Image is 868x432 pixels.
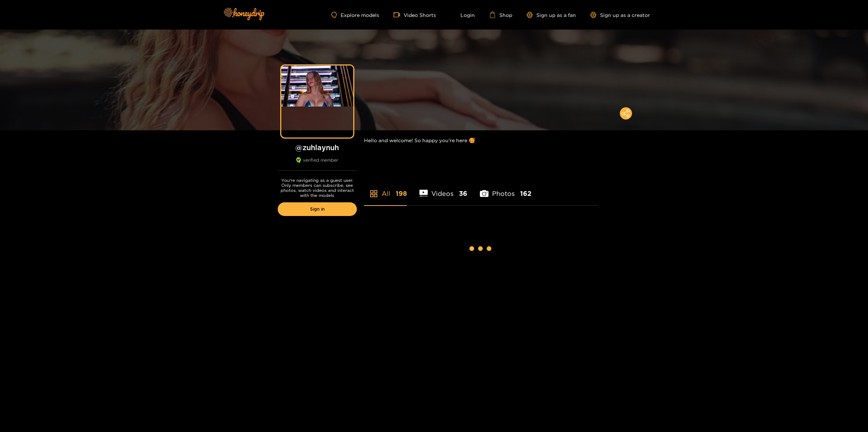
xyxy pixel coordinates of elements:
a: Shop [489,12,512,18]
a: Explore models [331,12,379,18]
span: appstore [369,189,378,198]
a: Video Shorts [394,12,436,18]
div: Hello and welcome! So happy you’re here 🥰 [364,130,598,150]
li: All [364,173,407,205]
span: video-camera [394,12,404,18]
span: 162 [520,189,531,198]
li: Photos [480,173,531,205]
li: Videos [419,173,468,205]
span: 198 [396,189,407,198]
a: Login [450,12,475,18]
div: verified member [278,157,357,171]
a: Sign up as a fan [527,12,576,18]
a: Sign up as a creator [590,12,650,18]
h1: @ zuhlaynuh [278,143,357,152]
span: 36 [459,189,467,198]
p: You're navigating as a guest user. Only members can subscribe, see photos, watch videos and inter... [278,178,357,198]
a: Sign in [278,202,357,216]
